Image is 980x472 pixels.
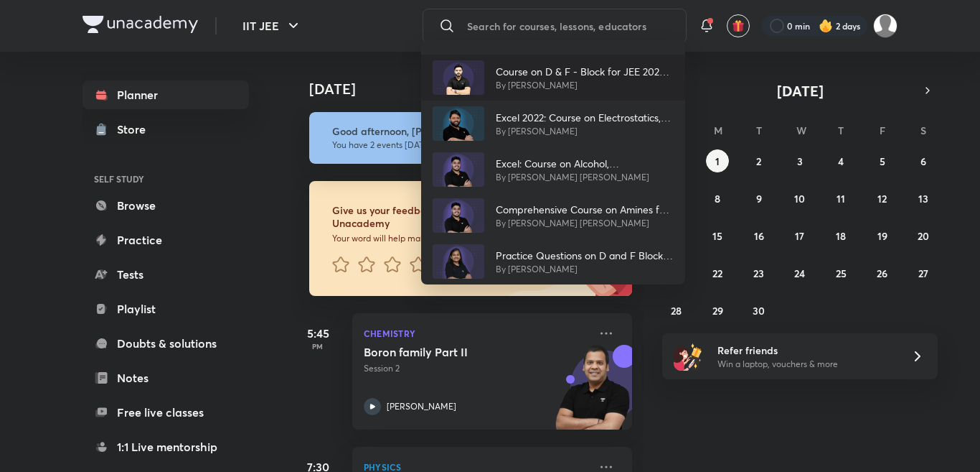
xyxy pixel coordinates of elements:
[496,156,674,171] p: Excel: Course on Alcohol, [MEDICAL_DATA] and Ether
[421,55,685,101] a: AvatarCourse on D & F - Block for JEE 2025 Class 12By [PERSON_NAME]
[496,202,674,217] p: Comprehensive Course on Amines for JEE 2025
[433,244,484,279] img: Avatar
[433,198,484,233] img: Avatar
[496,79,674,92] p: By [PERSON_NAME]
[496,263,674,276] p: By [PERSON_NAME]
[421,101,685,147] a: AvatarExcel 2022: Course on Electrostatics, Current Electricity & CapacitorsBy [PERSON_NAME]
[496,248,674,263] p: Practice Questions on D and F Block Elements & Coordination Compounds
[433,106,484,141] img: Avatar
[421,147,685,193] a: AvatarExcel: Course on Alcohol, [MEDICAL_DATA] and EtherBy [PERSON_NAME] [PERSON_NAME]
[496,110,674,125] p: Excel 2022: Course on Electrostatics, Current Electricity & Capacitors
[496,125,674,138] p: By [PERSON_NAME]
[496,171,674,184] p: By [PERSON_NAME] [PERSON_NAME]
[421,239,685,284] a: AvatarPractice Questions on D and F Block Elements & Coordination CompoundsBy [PERSON_NAME]
[421,193,685,239] a: AvatarComprehensive Course on Amines for JEE 2025By [PERSON_NAME] [PERSON_NAME]
[433,60,484,95] img: Avatar
[496,217,674,230] p: By [PERSON_NAME] [PERSON_NAME]
[496,64,674,79] p: Course on D & F - Block for JEE 2025 Class 12
[433,152,484,187] img: Avatar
